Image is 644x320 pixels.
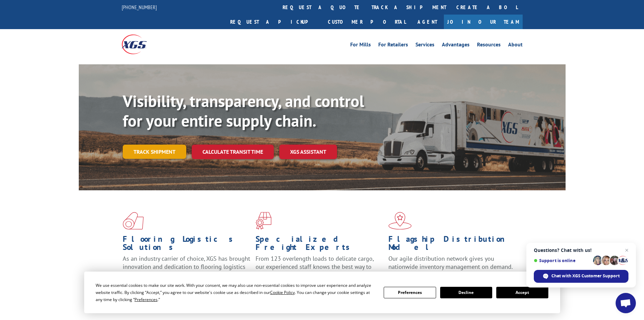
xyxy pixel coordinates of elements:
span: Our agile distribution network gives you nationwide inventory management on demand. [388,255,513,271]
a: [PHONE_NUMBER] [122,4,157,10]
button: Preferences [384,287,436,298]
a: Resources [477,42,501,49]
b: Visibility, transparency, and control for your entire supply chain. [123,90,364,131]
a: Join Our Team [444,15,523,29]
h1: Flooring Logistics Solutions [123,235,251,255]
a: About [508,42,523,49]
div: Open chat [616,293,636,313]
span: Questions? Chat with us! [534,248,628,253]
p: From 123 overlength loads to delicate cargo, our experienced staff knows the best way to move you... [256,255,383,285]
span: Support is online [534,258,591,263]
a: For Retailers [378,42,408,49]
a: For Mills [350,42,371,49]
h1: Flagship Distribution Model [388,235,516,255]
div: Chat with XGS Customer Support [534,270,628,283]
h1: Specialized Freight Experts [256,235,383,255]
button: Decline [440,287,492,298]
a: Calculate transit time [192,145,274,159]
span: As an industry carrier of choice, XGS has brought innovation and dedication to flooring logistics... [123,255,250,279]
a: Track shipment [123,145,186,159]
div: We use essential cookies to make our site work. With your consent, we may also use non-essential ... [96,282,376,303]
a: XGS ASSISTANT [279,145,337,159]
button: Accept [496,287,548,298]
div: Cookie Consent Prompt [84,272,560,313]
span: Cookie Policy [270,290,295,295]
a: Advantages [442,42,470,49]
a: Services [415,42,434,49]
img: xgs-icon-flagship-distribution-model-red [388,212,412,230]
a: Request a pickup [225,15,323,29]
img: xgs-icon-focused-on-flooring-red [256,212,271,230]
a: Customer Portal [323,15,411,29]
img: xgs-icon-total-supply-chain-intelligence-red [123,212,144,230]
a: Agent [411,15,444,29]
span: Close chat [623,246,631,254]
span: Chat with XGS Customer Support [551,273,620,279]
span: Preferences [135,297,158,302]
